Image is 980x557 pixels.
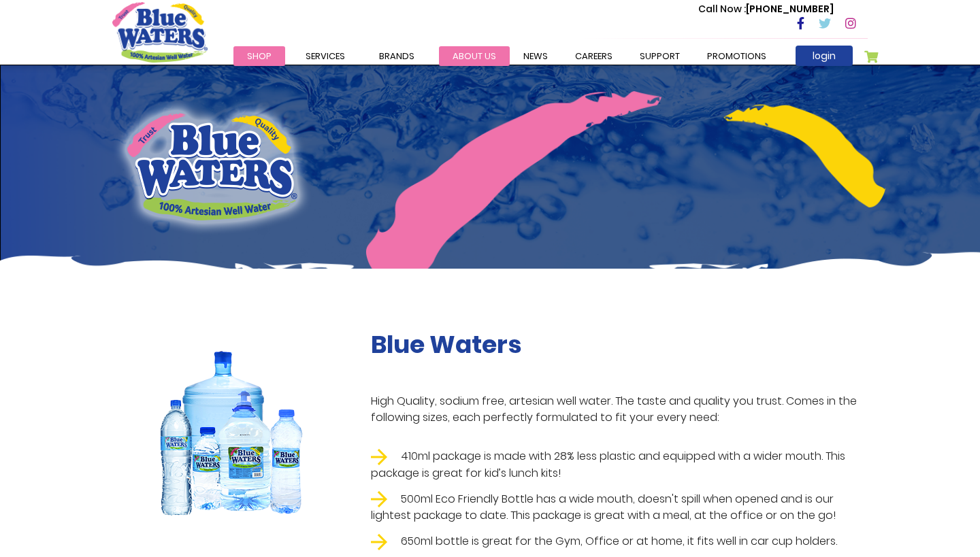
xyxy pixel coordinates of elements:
[371,393,868,426] p: High Quality, sodium free, artesian well water. The taste and quality you trust. Comes in the fol...
[371,330,868,359] h2: Blue Waters
[112,2,208,62] a: store logo
[796,46,853,66] a: login
[306,50,345,63] span: Services
[247,50,272,63] span: Shop
[510,46,561,66] a: News
[371,448,868,482] li: 410ml package is made with 28% less plastic and equipped with a wider mouth. This package is grea...
[698,2,834,16] p: [PHONE_NUMBER]
[693,46,780,66] a: Promotions
[379,50,414,63] span: Brands
[371,533,868,550] li: 650ml bottle is great for the Gym, Office or at home, it fits well in car cup holders.
[439,46,510,66] a: about us
[561,46,626,66] a: careers
[371,491,868,524] li: 500ml Eco Friendly Bottle has a wide mouth, doesn't spill when opened and is our lightest package...
[698,2,746,16] span: Call Now :
[626,46,693,66] a: support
